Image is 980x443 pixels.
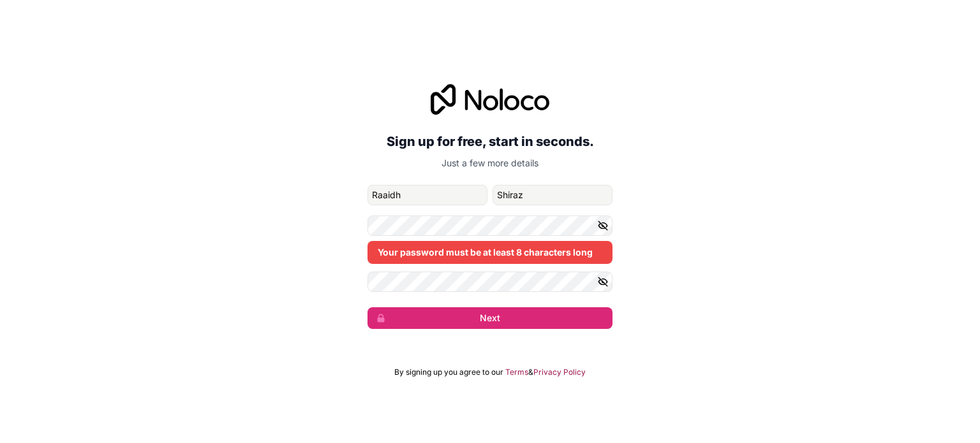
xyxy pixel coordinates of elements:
a: Privacy Policy [533,367,586,377]
button: Next [367,307,612,329]
input: Password [367,215,612,236]
input: Confirm password [367,272,612,292]
input: given-name [367,185,487,205]
input: family-name [493,185,612,205]
p: Just a few more details [367,157,612,170]
span: By signing up you agree to our [394,367,503,377]
span: & [528,367,533,377]
a: Terms [505,367,528,377]
div: Your password must be at least 8 characters long [367,241,612,264]
h2: Sign up for free, start in seconds. [367,130,612,153]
